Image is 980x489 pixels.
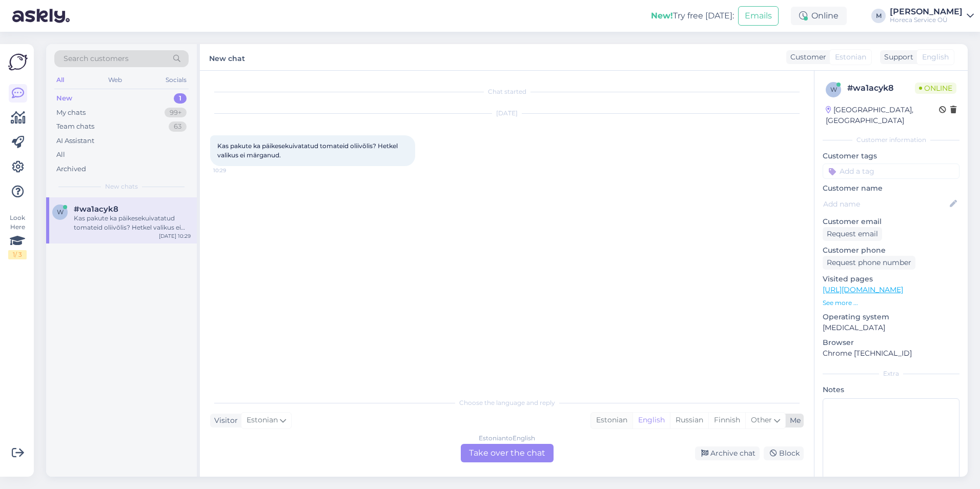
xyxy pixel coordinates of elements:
[210,398,804,407] div: Choose the language and reply
[670,413,708,428] div: Russian
[632,413,670,428] div: English
[54,73,66,87] div: All
[835,52,866,63] span: Estonian
[823,348,959,359] p: Chrome [TECHNICAL_ID]
[823,298,959,308] p: See more ...
[210,415,238,426] div: Visitor
[823,384,959,395] p: Notes
[890,8,974,24] a: [PERSON_NAME]Horeca Service OÜ
[56,93,72,104] div: New
[880,52,913,63] div: Support
[651,10,734,22] div: Try free [DATE]:
[823,285,903,294] a: [URL][DOMAIN_NAME]
[823,337,959,348] p: Browser
[738,6,779,26] button: Emails
[915,83,956,94] span: Online
[890,16,963,24] div: Horeca Service OÜ
[247,415,278,426] span: Estonian
[461,444,554,462] div: Take over the chat
[56,108,86,118] div: My chats
[823,256,915,270] div: Request phone number
[57,208,64,216] span: w
[751,415,772,424] span: Other
[217,142,399,159] span: Kas pakute ka päikesekuivatatud tomateid oliivõlis? Hetkel valikus ei märganud.
[890,8,963,16] div: [PERSON_NAME]
[213,167,252,174] span: 10:29
[56,121,94,132] div: Team chats
[922,52,949,63] span: English
[651,11,673,21] b: New!
[708,413,745,428] div: Finnish
[479,434,535,443] div: Estonian to English
[209,50,245,64] label: New chat
[823,198,948,210] input: Add name
[823,164,959,179] input: Add a tag
[56,150,65,160] div: All
[106,73,124,87] div: Web
[786,415,801,426] div: Me
[210,109,804,118] div: [DATE]
[174,93,187,104] div: 1
[823,227,882,241] div: Request email
[823,369,959,378] div: Extra
[830,86,837,93] span: w
[791,7,847,25] div: Online
[823,312,959,322] p: Operating system
[210,87,804,96] div: Chat started
[823,135,959,145] div: Customer information
[169,121,187,132] div: 63
[8,213,27,259] div: Look Here
[823,183,959,194] p: Customer name
[823,322,959,333] p: [MEDICAL_DATA]
[826,105,939,126] div: [GEOGRAPHIC_DATA], [GEOGRAPHIC_DATA]
[74,205,118,214] span: #wa1acyk8
[8,250,27,259] div: 1 / 3
[165,108,187,118] div: 99+
[823,151,959,161] p: Customer tags
[56,136,94,146] div: AI Assistant
[847,82,915,94] div: # wa1acyk8
[823,216,959,227] p: Customer email
[695,446,760,460] div: Archive chat
[591,413,632,428] div: Estonian
[159,232,191,240] div: [DATE] 10:29
[164,73,189,87] div: Socials
[105,182,138,191] span: New chats
[823,274,959,284] p: Visited pages
[764,446,804,460] div: Block
[871,9,886,23] div: M
[64,53,129,64] span: Search customers
[74,214,191,232] div: Kas pakute ka päikesekuivatatud tomateid oliivõlis? Hetkel valikus ei märganud.
[823,245,959,256] p: Customer phone
[786,52,826,63] div: Customer
[8,52,28,72] img: Askly Logo
[56,164,86,174] div: Archived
